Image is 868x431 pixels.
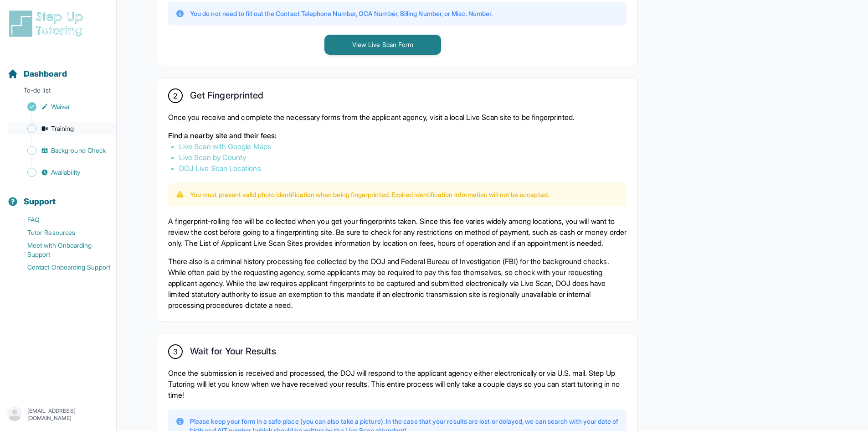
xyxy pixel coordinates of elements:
[51,124,74,133] span: Training
[7,122,116,135] a: Training
[51,168,80,177] span: Availability
[27,407,109,422] p: [EMAIL_ADDRESS][DOMAIN_NAME]
[324,40,441,49] a: View Live Scan Form
[4,86,113,99] p: To-do list
[51,102,70,111] span: Waiver
[4,53,113,84] button: Dashboard
[7,68,67,80] a: Dashboard
[190,9,493,18] p: You do not need to fill out the Contact Telephone Number, OCA Number, Billing Number, or Misc. Nu...
[168,256,627,311] p: There also is a criminal history processing fee collected by the DOJ and Federal Bureau of Invest...
[7,144,116,157] a: Background Check
[168,130,627,141] p: Find a nearby site and their fees:
[7,166,116,179] a: Availability
[7,226,116,239] a: Tutor Resources
[179,164,261,173] a: DOJ Live Scan Locations
[173,346,178,357] span: 3
[190,190,549,199] p: You must present valid photo identification when being fingerprinted. Expired identification info...
[4,181,113,212] button: Support
[179,142,271,151] a: Live Scan with Google Maps
[7,213,116,226] a: FAQ
[7,261,116,274] a: Contact Onboarding Support
[51,146,106,155] span: Background Check
[173,90,177,101] span: 2
[7,9,88,38] img: logo
[7,406,109,423] button: [EMAIL_ADDRESS][DOMAIN_NAME]
[7,100,116,113] a: Waiver
[168,216,627,249] p: A fingerprint-rolling fee will be collected when you get your fingerprints taken. Since this fee ...
[24,195,56,208] span: Support
[168,368,627,400] p: Once the submission is received and processed, the DOJ will respond to the applicant agency eithe...
[24,68,67,80] span: Dashboard
[190,346,276,360] h2: Wait for Your Results
[7,239,116,261] a: Meet with Onboarding Support
[190,90,263,104] h2: Get Fingerprinted
[324,35,441,55] button: View Live Scan Form
[168,112,627,123] p: Once you receive and complete the necessary forms from the applicant agency, visit a local Live S...
[179,153,246,162] a: Live Scan by County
